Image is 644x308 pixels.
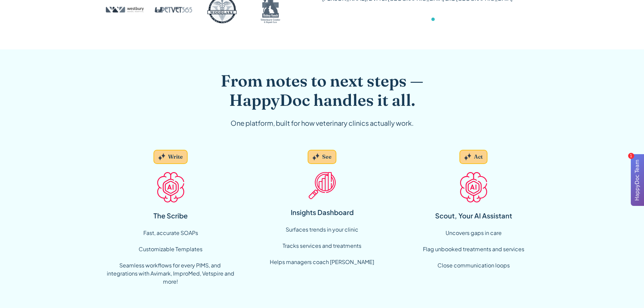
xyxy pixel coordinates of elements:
[322,153,332,161] div: See
[158,153,165,161] img: Grey sparkles.
[192,71,452,110] h2: From notes to next steps — HappyDoc handles it all.
[414,18,418,21] div: Show slide 1 of 6
[291,207,354,217] div: Insights Dashboard
[431,18,435,21] div: Show slide 4 of 6
[464,153,471,161] img: Grey sparkles.
[474,153,483,161] div: Act
[312,153,319,161] img: Grey sparkles.
[435,211,512,221] div: Scout, Your AI Assistant
[270,226,374,266] div: Surfaces trends in your clinic ‍ Tracks services and treatments ‍ Helps managers coach [PERSON_NAME]
[426,18,429,21] div: Show slide 3 of 6
[168,153,183,161] div: Write
[157,172,184,203] img: AI Icon
[309,172,336,199] img: Insight Icon
[460,172,487,203] img: AI Icon
[423,229,524,269] div: Uncovers gaps in care Flag unbooked treatments and services Close communication loops
[106,229,236,286] div: Fast, accurate SOAPs Customizable Templates ‍ Seamless workflows for every PIMS, and integrations...
[442,18,446,21] div: Show slide 6 of 6
[153,211,188,221] div: The Scribe
[192,118,452,128] div: One platform, built for how veterinary clinics actually work.
[420,18,424,21] div: Show slide 2 of 6
[437,18,440,21] div: Show slide 5 of 6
